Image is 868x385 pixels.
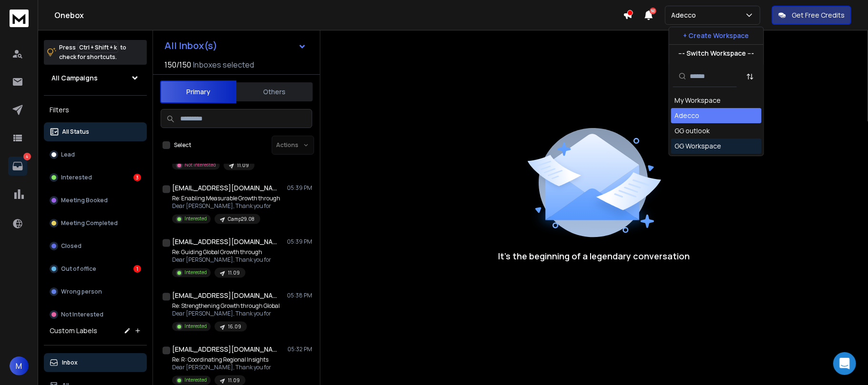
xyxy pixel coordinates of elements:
button: Interested3 [44,168,147,187]
p: Meeting Booked [61,197,108,204]
h1: All Inbox(s) [164,41,217,50]
h1: [EMAIL_ADDRESS][DOMAIN_NAME] [172,291,277,301]
h1: All Campaigns [51,73,98,83]
p: Closed [61,242,82,250]
p: 16.09 [228,324,241,331]
button: Lead [44,145,147,164]
button: All Status [44,122,147,141]
p: 11.09 [228,270,240,277]
span: 150 / 150 [164,59,191,70]
p: Interested [184,216,207,223]
p: Interested [184,323,207,330]
p: Interested [61,174,92,181]
p: Meeting Completed [61,219,118,227]
p: 4 [23,153,31,160]
h1: [EMAIL_ADDRESS][DOMAIN_NAME] [172,184,277,193]
button: + Create Workspace [669,27,764,44]
p: Re: Strengthening Growth through Global [172,303,280,310]
div: 1 [133,265,141,273]
p: Dear [PERSON_NAME], Thank you for [172,364,271,372]
h1: [EMAIL_ADDRESS][DOMAIN_NAME] [172,237,277,247]
p: 05:32 PM [287,346,312,354]
h3: Inboxes selected [193,59,254,70]
p: Inbox [62,359,78,366]
p: Camp29.08 [228,216,255,223]
button: M [10,356,29,375]
p: 11.09 [237,162,249,169]
p: Re: Guiding Global Growth through [172,249,271,257]
h3: Custom Labels [50,326,97,336]
button: Out of office1 [44,259,147,278]
button: All Inbox(s) [157,36,314,55]
p: 05:38 PM [287,292,312,300]
p: 05:39 PM [287,238,312,246]
span: Ctrl + Shift + k [78,42,118,53]
p: + Create Workspace [684,31,749,40]
p: Interested [184,377,207,384]
p: Re: Enabling Measurable Growth through [172,195,280,203]
div: My Workspace [675,96,721,105]
div: Adecco [675,111,700,120]
h3: Filters [44,103,147,117]
span: 50 [650,8,656,14]
a: 4 [8,157,27,176]
button: Not Interested [44,305,147,324]
p: Press to check for shortcuts. [59,43,126,62]
p: Adecco [671,10,700,20]
p: Re: R: Coordinating Regional Insights [172,356,271,364]
p: Wrong person [61,288,102,296]
p: Not Interested [61,311,103,318]
button: Inbox [44,353,147,372]
button: Others [236,81,313,102]
p: Lead [61,151,75,158]
div: GG Workspace [675,141,722,151]
p: 05:39 PM [287,185,312,192]
div: GG outlook [675,126,710,136]
button: Meeting Completed [44,214,147,233]
p: All Status [62,128,89,136]
div: 3 [133,174,141,181]
p: Get Free Credits [792,10,845,20]
p: Out of office [61,265,96,273]
p: --- Switch Workspace --- [678,49,754,58]
p: Dear [PERSON_NAME], Thank you for [172,203,280,210]
p: Dear [PERSON_NAME], Thank you for [172,257,271,264]
h1: [EMAIL_ADDRESS][DOMAIN_NAME] [172,345,277,355]
button: Meeting Booked [44,191,147,210]
p: Dear [PERSON_NAME], Thank you for [172,310,280,318]
button: All Campaigns [44,69,147,88]
button: Primary [160,80,236,103]
div: Open Intercom Messenger [833,352,856,375]
p: Interested [184,269,207,276]
button: Wrong person [44,282,147,301]
button: Sort by Sort A-Z [741,67,760,86]
p: Not Interested [184,162,216,169]
img: logo [10,10,29,27]
p: It’s the beginning of a legendary conversation [499,249,690,263]
label: Select [174,141,191,149]
button: Get Free Credits [772,6,851,25]
button: Closed [44,237,147,256]
p: 11.09 [228,377,240,385]
h1: Onebox [54,10,623,21]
